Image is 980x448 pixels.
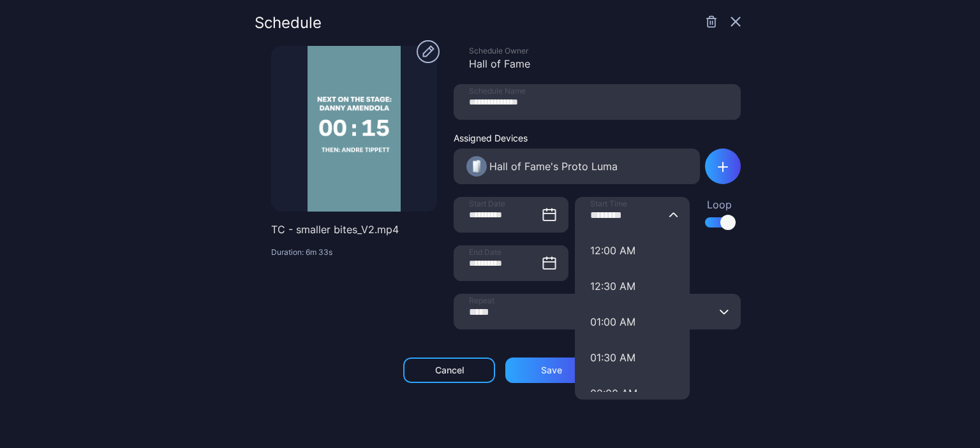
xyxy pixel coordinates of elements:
div: Loop [705,197,733,212]
div: Hall of Fame's Proto Luma [489,159,618,174]
span: Start Time [590,199,627,209]
div: Schedule [255,15,322,31]
div: Assigned Devices [454,133,700,143]
button: Cancel [403,358,495,383]
div: Schedule Owner [469,46,741,56]
p: TC - smaller bites_V2.mp4 [271,222,437,237]
button: Start Time12:30 AM01:00 AM01:30 AM02:00 AM [575,233,690,268]
input: Start Date [454,197,568,233]
button: Start Time12:00 AM12:30 AM01:00 AM02:00 AM [575,340,690,375]
p: Duration: 6m 33s [271,247,437,257]
input: Repeat [454,294,741,329]
input: Schedule Name [454,84,741,120]
div: Save [541,365,562,375]
button: Start Time12:00 AM12:30 AM01:00 AM01:30 AM02:00 AM [668,197,678,233]
span: Repeat [469,296,494,306]
button: Start Time12:00 AM12:30 AM01:30 AM02:00 AM [575,304,690,340]
div: Hall of Fame [469,56,741,71]
button: Save [505,358,597,383]
div: Cancel [435,365,464,375]
button: Start Time12:00 AM12:30 AM01:00 AM01:30 AM [575,375,690,411]
button: Repeat [719,294,729,329]
input: End Date [454,245,568,281]
input: Start Time12:00 AM12:30 AM01:00 AM01:30 AM02:00 AM [575,197,690,233]
button: Start Time12:00 AM01:00 AM01:30 AM02:00 AM [575,268,690,304]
